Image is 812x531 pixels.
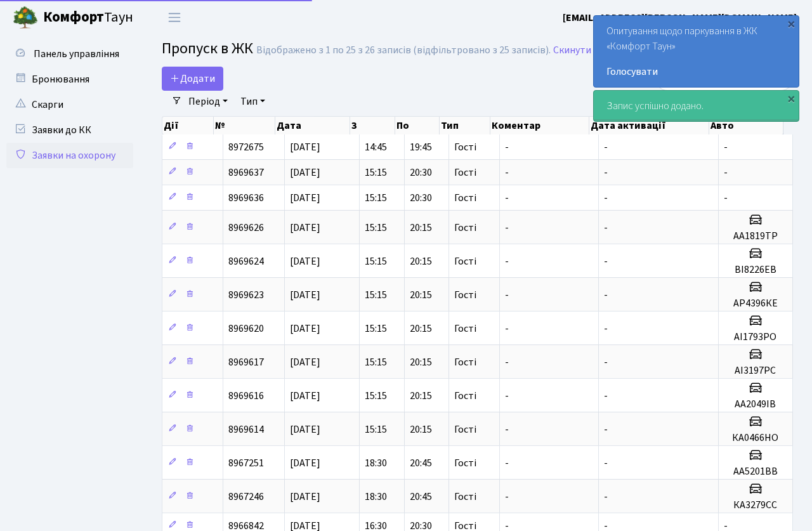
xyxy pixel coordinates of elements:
[454,424,476,435] span: Гості
[290,322,320,336] span: [DATE]
[505,355,509,369] span: -
[6,67,133,92] a: Бронювання
[6,41,133,67] a: Панель управління
[410,490,432,504] span: 20:45
[228,254,264,268] span: 8969624
[228,389,264,403] span: 8969616
[563,10,797,25] a: [EMAIL_ADDRESS][PERSON_NAME][DOMAIN_NAME]
[162,117,214,134] th: Дії
[365,490,387,504] span: 18:30
[454,458,476,468] span: Гості
[563,11,797,25] b: [EMAIL_ADDRESS][PERSON_NAME][DOMAIN_NAME]
[724,331,787,343] h5: АІ1793РО
[290,355,320,369] span: [DATE]
[724,432,787,444] h5: КА0466НО
[505,389,509,403] span: -
[228,191,264,205] span: 8969636
[365,389,387,403] span: 15:15
[604,490,608,504] span: -
[454,492,476,502] span: Гості
[490,117,589,134] th: Коментар
[290,423,320,436] span: [DATE]
[604,140,608,154] span: -
[290,389,320,403] span: [DATE]
[724,365,787,377] h5: АІ3197РС
[162,67,223,91] a: Додати
[365,221,387,235] span: 15:15
[228,221,264,235] span: 8969626
[228,166,264,180] span: 8969637
[785,92,797,105] div: ×
[724,166,728,180] span: -
[410,140,432,154] span: 19:45
[365,355,387,369] span: 15:15
[290,254,320,268] span: [DATE]
[365,191,387,205] span: 15:15
[505,456,509,470] span: -
[724,398,787,410] h5: АА2049ІВ
[553,44,591,56] a: Скинути
[410,254,432,268] span: 20:15
[724,140,728,154] span: -
[228,490,264,504] span: 8967246
[505,166,509,180] span: -
[604,355,608,369] span: -
[228,322,264,336] span: 8969620
[440,117,490,134] th: Тип
[724,466,787,478] h5: АА5201ВВ
[505,490,509,504] span: -
[709,117,783,134] th: Авто
[43,7,104,27] b: Комфорт
[604,322,608,336] span: -
[13,5,38,30] img: logo.png
[724,298,787,310] h5: АР4396КЕ
[454,256,476,266] span: Гості
[290,456,320,470] span: [DATE]
[214,117,275,134] th: №
[505,221,509,235] span: -
[604,254,608,268] span: -
[290,191,320,205] span: [DATE]
[228,355,264,369] span: 8969617
[410,456,432,470] span: 20:45
[290,288,320,302] span: [DATE]
[785,17,797,30] div: ×
[256,44,551,56] div: Відображено з 1 по 25 з 26 записів (відфільтровано з 25 записів).
[290,221,320,235] span: [DATE]
[275,117,350,134] th: Дата
[454,357,476,367] span: Гості
[454,167,476,178] span: Гості
[395,117,440,134] th: По
[604,191,608,205] span: -
[410,423,432,436] span: 20:15
[235,91,270,112] a: Тип
[454,223,476,233] span: Гості
[410,288,432,302] span: 20:15
[410,389,432,403] span: 20:15
[454,324,476,334] span: Гості
[162,37,253,60] span: Пропуск в ЖК
[604,423,608,436] span: -
[365,140,387,154] span: 14:45
[6,117,133,143] a: Заявки до КК
[604,389,608,403] span: -
[724,264,787,276] h5: ВІ8226ЕВ
[410,221,432,235] span: 20:15
[604,221,608,235] span: -
[365,254,387,268] span: 15:15
[454,521,476,531] span: Гості
[365,288,387,302] span: 15:15
[290,140,320,154] span: [DATE]
[594,91,799,121] div: Запис успішно додано.
[350,117,395,134] th: З
[505,288,509,302] span: -
[505,254,509,268] span: -
[6,143,133,168] a: Заявки на охорону
[6,92,133,117] a: Скарги
[604,456,608,470] span: -
[365,166,387,180] span: 15:15
[228,423,264,436] span: 8969614
[454,142,476,152] span: Гості
[454,290,476,300] span: Гості
[505,140,509,154] span: -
